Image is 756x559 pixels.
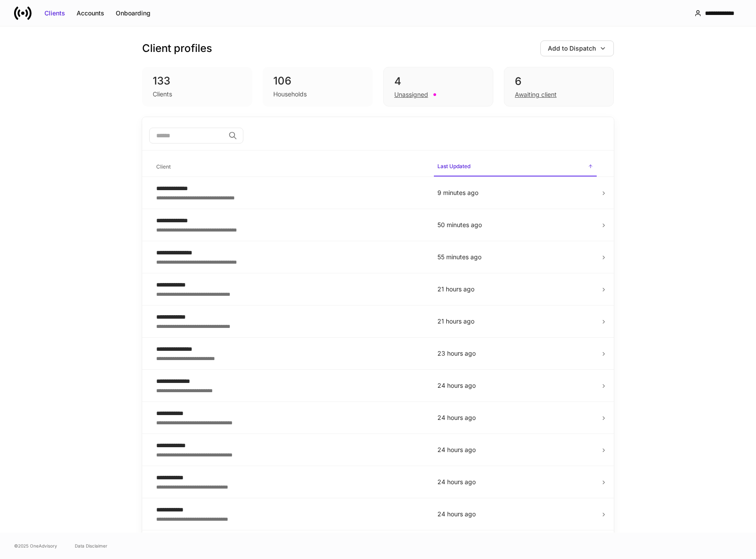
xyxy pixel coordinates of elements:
p: 24 hours ago [437,510,593,519]
h6: Last Updated [437,162,470,170]
p: 50 minutes ago [437,221,593,229]
div: 133 [153,74,242,88]
div: Households [273,90,307,99]
p: 23 hours ago [437,349,593,358]
div: 106 [273,74,362,88]
div: 4 [394,74,482,88]
p: 21 hours ago [437,285,593,294]
p: 55 minutes ago [437,253,593,261]
span: © 2025 OneAdvisory [14,542,57,549]
h3: Client profiles [142,41,212,55]
p: 9 minutes ago [437,188,593,197]
span: Client [153,158,427,176]
span: Last Updated [434,158,597,177]
p: 21 hours ago [437,317,593,326]
div: Clients [44,9,65,18]
p: 24 hours ago [437,413,593,422]
button: Add to Dispatch [540,40,614,56]
div: Unassigned [394,90,428,99]
p: 24 hours ago [437,381,593,390]
p: 24 hours ago [437,478,593,486]
button: Onboarding [110,6,156,20]
div: Accounts [77,9,104,18]
p: 24 hours ago [437,445,593,454]
a: Data Disclaimer [75,542,107,549]
div: Clients [153,90,172,99]
div: 6Awaiting client [504,67,614,107]
button: Clients [39,6,71,20]
div: 6 [515,74,603,88]
div: 4Unassigned [383,67,493,107]
div: Onboarding [116,9,150,18]
div: Awaiting client [515,90,557,99]
button: Accounts [71,6,110,20]
h6: Client [156,162,171,171]
div: Add to Dispatch [548,44,596,53]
